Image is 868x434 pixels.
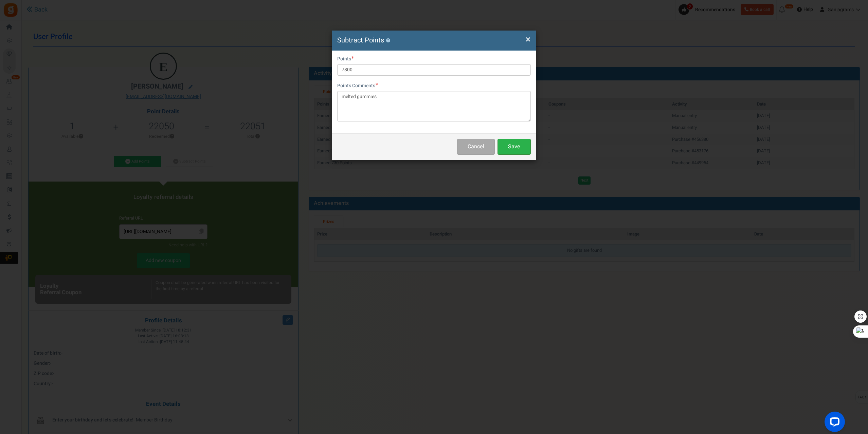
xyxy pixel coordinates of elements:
label: Points Comments [337,82,378,89]
button: Cancel [457,139,495,155]
span: × [526,33,530,46]
button: Save [498,139,531,155]
label: Points [337,56,354,62]
h4: Subtract Points [337,36,531,45]
button: ? [386,38,390,43]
